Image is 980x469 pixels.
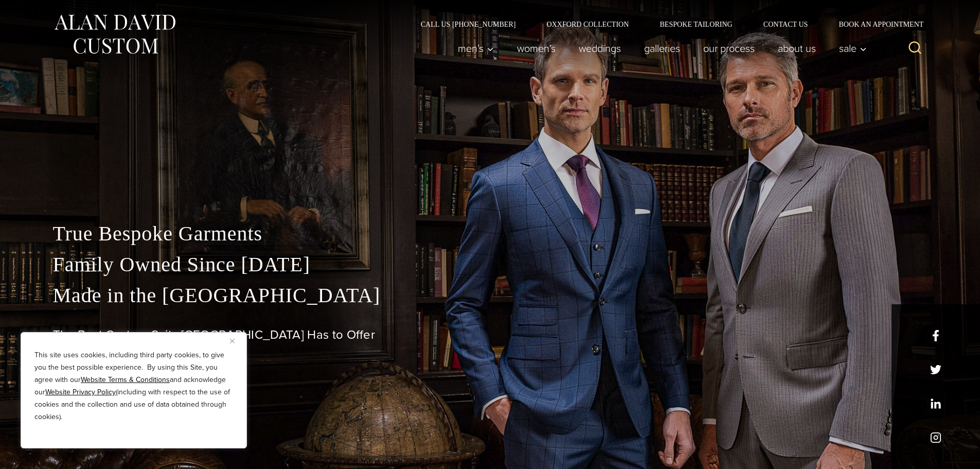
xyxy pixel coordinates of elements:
h1: The Best Custom Suits [GEOGRAPHIC_DATA] Has to Offer [53,327,928,342]
a: Contact Us [748,21,824,28]
span: Men’s [458,43,494,54]
nav: Secondary Navigation [405,21,928,28]
a: About Us [766,38,827,59]
button: Close [230,335,242,347]
a: Website Privacy Policy [45,387,116,397]
a: Website Terms & Conditions [81,374,170,385]
a: Bespoke Tailoring [644,21,747,28]
p: This site uses cookies, including third party cookies, to give you the best possible experience. ... [34,349,233,423]
img: Close [230,339,235,343]
a: Book an Appointment [823,21,927,28]
a: weddings [567,38,632,59]
nav: Primary Navigation [446,38,872,59]
a: Oxxford Collection [531,21,644,28]
img: Alan David Custom [53,11,176,57]
a: Call Us [PHONE_NUMBER] [405,21,531,28]
button: View Search Form [903,36,928,61]
a: Women’s [505,38,567,59]
p: True Bespoke Garments Family Owned Since [DATE] Made in the [GEOGRAPHIC_DATA] [53,218,928,311]
a: Our Process [691,38,766,59]
span: Sale [839,43,867,54]
a: Galleries [632,38,691,59]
